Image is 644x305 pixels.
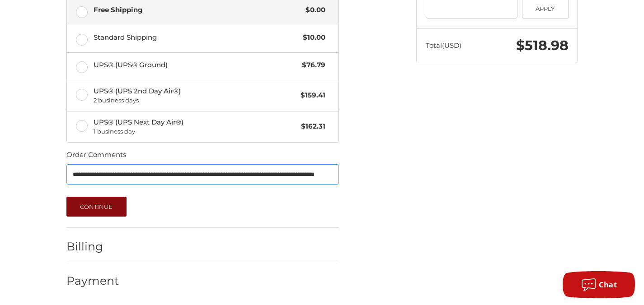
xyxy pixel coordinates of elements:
[94,86,296,105] span: UPS® (UPS 2nd Day Air®)
[66,197,127,217] button: Continue
[66,274,119,288] h2: Payment
[94,117,297,136] span: UPS® (UPS Next Day Air®)
[426,41,461,50] span: Total (USD)
[94,96,296,105] span: 2 business days
[94,127,297,136] span: 1 business day
[296,121,325,132] span: $162.31
[66,150,126,164] legend: Order Comments
[298,32,325,43] span: $10.00
[301,5,325,15] span: $0.00
[94,5,301,15] span: Free Shipping
[297,60,325,70] span: $76.79
[66,240,119,254] h2: Billing
[599,280,617,290] span: Chat
[563,271,635,298] button: Chat
[296,90,325,101] span: $159.41
[94,60,298,70] span: UPS® (UPS® Ground)
[94,32,299,43] span: Standard Shipping
[516,37,569,54] span: $518.98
